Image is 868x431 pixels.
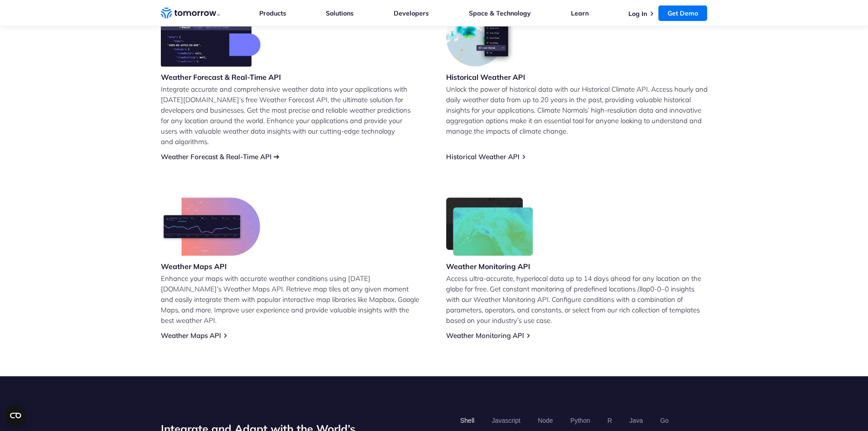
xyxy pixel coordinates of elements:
a: Space & Technology [469,9,531,17]
a: Home link [161,6,220,20]
button: Shell [457,413,478,428]
button: Go [657,413,672,428]
button: Python [567,413,593,428]
a: Weather Maps API [161,331,221,340]
a: Developers [394,9,429,17]
h3: Historical Weather API [446,72,525,82]
button: R [604,413,615,428]
a: Log In [628,10,647,18]
a: Historical Weather API [446,152,519,161]
a: Weather Monitoring API [446,331,524,340]
h3: Weather Maps API [161,261,260,271]
button: Open CMP widget [5,405,26,426]
p: Access ultra-accurate, hyperlocal data up to 14 days ahead for any location on the globe for free... [446,273,708,326]
button: Javascript [488,413,524,428]
p: Enhance your maps with accurate weather conditions using [DATE][DOMAIN_NAME]’s Weather Maps API. ... [161,273,422,326]
p: Unlock the power of historical data with our Historical Climate API. Access hourly and daily weat... [446,84,708,136]
p: Integrate accurate and comprehensive weather data into your applications with [DATE][DOMAIN_NAME]... [161,84,422,147]
h3: Weather Forecast & Real-Time API [161,72,281,82]
a: Weather Forecast & Real-Time API [161,152,272,161]
a: Get Demo [658,5,707,21]
button: Java [626,413,646,428]
button: Node [534,413,556,428]
a: Products [259,9,286,17]
h3: Weather Monitoring API [446,261,534,271]
a: Learn [571,9,589,17]
a: Solutions [326,9,354,17]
